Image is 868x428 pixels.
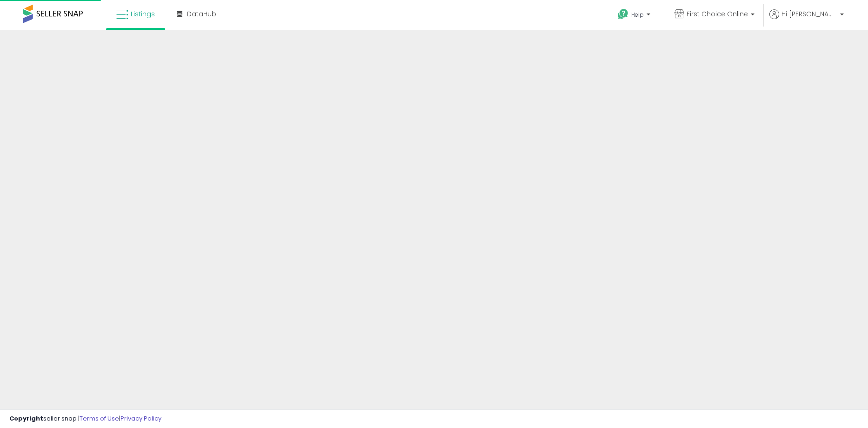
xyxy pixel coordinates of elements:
[617,8,629,20] i: Get Help
[610,1,660,30] a: Help
[80,414,119,423] a: Terms of Use
[120,414,161,423] a: Privacy Policy
[769,9,844,30] a: Hi [PERSON_NAME]
[187,9,216,19] span: DataHub
[781,9,837,19] span: Hi [PERSON_NAME]
[9,414,43,423] strong: Copyright
[131,9,155,19] span: Listings
[9,414,161,423] div: seller snap | |
[631,11,644,19] span: Help
[687,9,748,19] span: First Choice Online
